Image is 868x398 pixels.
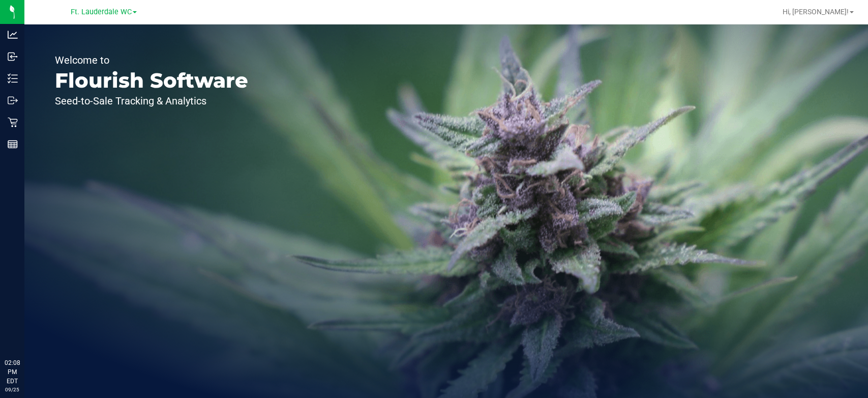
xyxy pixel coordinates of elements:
[71,8,132,16] span: Ft. Lauderdale WC
[55,70,248,91] p: Flourish Software
[8,73,18,84] inline-svg: Inventory
[5,386,20,393] p: 09/25
[8,51,18,62] inline-svg: Inbound
[8,117,18,127] inline-svg: Retail
[8,139,18,149] inline-svg: Reports
[8,95,18,105] inline-svg: Outbound
[55,96,248,106] p: Seed-to-Sale Tracking & Analytics
[783,8,849,16] span: Hi, [PERSON_NAME]!
[5,358,20,386] p: 02:08 PM EDT
[8,30,18,40] inline-svg: Analytics
[55,55,248,65] p: Welcome to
